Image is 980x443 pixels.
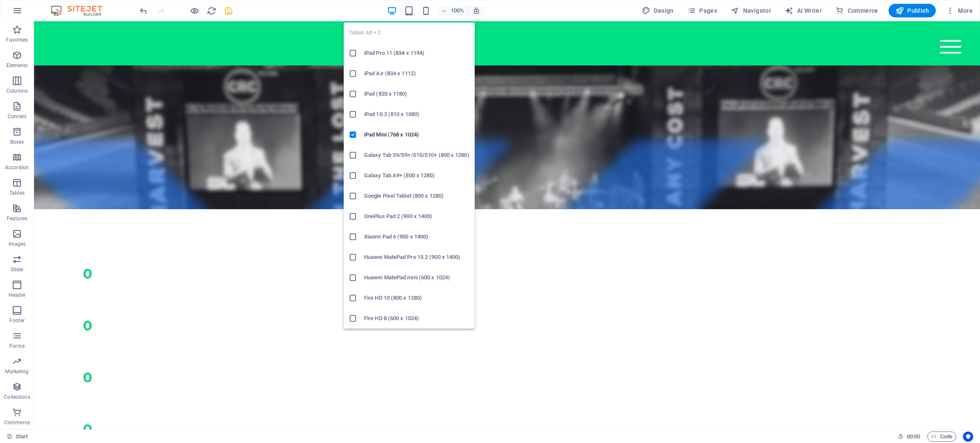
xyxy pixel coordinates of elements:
[946,6,973,15] span: More
[364,211,470,221] h6: OnePlus Pad 2 (900 x 1400)
[6,62,28,69] p: Elements
[138,6,148,16] button: undo
[364,48,470,58] h6: iPad Pro 11 (834 x 1194)
[139,6,148,16] i: Undo: Change size (Ctrl+Z)
[889,4,936,17] button: Publish
[364,252,470,262] h6: Huawei MatePad Pro 13.2 (900 x 1400)
[49,6,113,16] img: Editor Logo
[364,273,470,283] h6: Huawei MatePad mini (600 x 1024)
[931,432,952,442] span: Code
[364,232,470,242] h6: Xiaomi Pad 6 (900 x 1400)
[9,190,25,196] p: Tables
[364,150,470,160] h6: Galaxy Tab S9/S9+/S10/S10+ (800 x 1280)
[638,4,677,17] button: Design
[223,6,234,16] button: save
[642,6,674,15] span: Design
[832,4,882,17] button: Commerce
[684,4,721,17] button: Pages
[364,313,470,324] h6: Fire HD 8 (600 x 1024)
[913,433,914,440] span: :
[364,109,470,119] h6: iPad 10.2 (810 x 1080)
[473,7,480,14] i: On resize automatically adjust zoom level to fit chosen device.
[9,292,26,298] p: Header
[364,293,470,303] h6: Fire HD 10 (800 x 1280)
[207,6,217,16] i: Reload page
[963,432,973,442] button: Usercentrics
[8,113,26,120] p: Content
[7,215,27,222] p: Features
[5,368,28,375] p: Marketing
[895,6,929,15] span: Publish
[835,6,878,15] span: Commerce
[4,394,30,400] p: Collections
[6,37,28,43] p: Favorites
[907,432,920,442] span: 00 00
[687,6,717,15] span: Pages
[9,241,26,247] p: Images
[727,4,775,17] button: Navigator
[898,432,920,442] h6: Session time
[731,6,771,15] span: Navigator
[364,89,470,99] h6: iPad (820 x 1180)
[785,6,822,15] span: AI Writer
[781,4,825,17] button: AI Writer
[364,68,470,79] h6: iPad Air (834 x 1112)
[9,343,25,349] p: Forms
[364,170,470,181] h6: Galaxy Tab A9+ (800 x 1280)
[9,317,25,324] p: Footer
[5,164,29,171] p: Accordion
[224,6,234,16] i: Save (Ctrl+S)
[927,432,956,442] button: Code
[11,266,24,273] p: Slider
[364,191,470,201] h6: Google Pixel Tablet (800 x 1280)
[943,4,976,17] button: More
[7,432,28,442] a: Click to cancel selection. Double-click to open Pages
[206,6,217,16] button: reload
[4,419,30,426] p: Commerce
[438,6,468,16] button: 100%
[450,6,464,16] h6: 100%
[364,130,470,140] h6: iPad Mini (768 x 1024)
[10,139,24,145] p: Boxes
[6,88,28,94] p: Columns
[638,4,677,17] div: Design (Ctrl+Alt+Y)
